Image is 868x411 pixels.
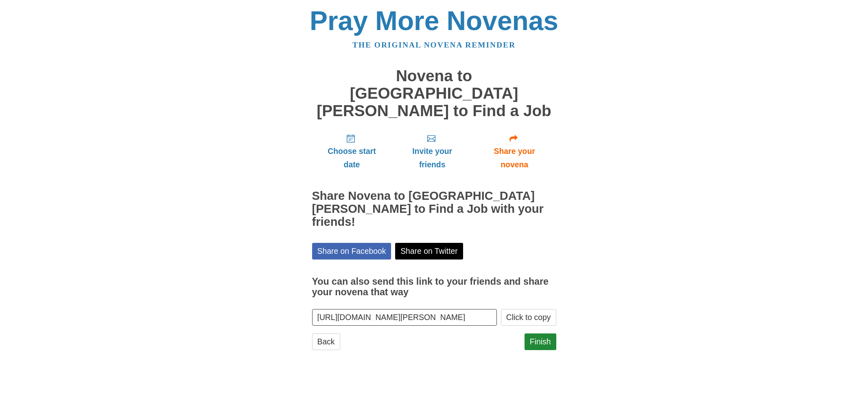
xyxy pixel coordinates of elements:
a: Invite your friends [391,128,472,176]
a: Pray More Novenas [310,6,558,36]
a: Share on Twitter [395,243,463,260]
span: Invite your friends [400,145,464,171]
button: Click to copy [501,309,556,326]
a: Finish [525,333,556,350]
h2: Share Novena to [GEOGRAPHIC_DATA][PERSON_NAME] to Find a Job with your friends! [312,190,556,229]
a: Back [312,333,340,350]
a: The original novena reminder [352,41,516,49]
a: Choose start date [312,128,392,176]
a: Share your novena [473,128,556,176]
span: Choose start date [320,145,384,171]
a: Share on Facebook [312,243,391,260]
h1: Novena to [GEOGRAPHIC_DATA][PERSON_NAME] to Find a Job [312,67,556,119]
span: Share your novena [481,145,548,171]
h3: You can also send this link to your friends and share your novena that way [312,277,556,297]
